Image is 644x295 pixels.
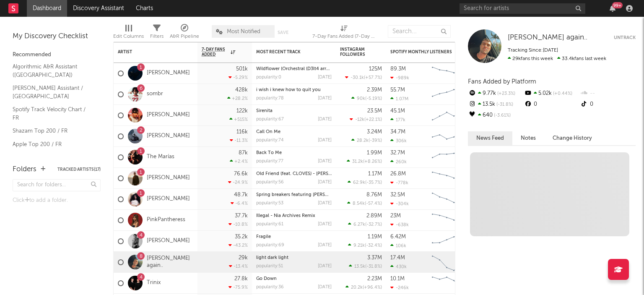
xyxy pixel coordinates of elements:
[256,214,315,218] a: Illegal - Nia Archives Remix
[390,264,407,269] div: 430k
[428,147,466,168] svg: Chart title
[147,238,190,245] a: [PERSON_NAME]
[508,56,606,61] span: 33.4k fans last week
[544,131,600,145] button: Change History
[227,29,260,34] span: Most Notified
[428,189,466,210] svg: Chart title
[229,75,248,80] div: -5.29 %
[368,171,382,177] div: 1.17M
[147,255,193,269] a: [PERSON_NAME] again..
[256,67,337,71] a: Wildflower (Orchestral (D3lt4 arrang.)
[390,234,406,240] div: 6.42M
[256,88,332,92] div: i wish i knew how to quit you
[318,75,332,80] div: [DATE]
[256,130,280,134] a: Call On Me
[256,172,332,176] div: Old Friend (feat. CLOVES) - KOPPY Remix
[468,131,512,145] button: News Feed
[229,264,248,269] div: -13.4 %
[351,285,363,290] span: 20.2k
[468,88,524,99] div: 9.77k
[428,105,466,126] svg: Chart title
[390,117,405,123] div: 177k
[340,47,369,57] div: Instagram Followers
[367,255,382,261] div: 3.37M
[524,88,579,99] div: 5.02k
[256,172,367,176] a: Old Friend (feat. CLOVES) - [PERSON_NAME] Remix
[228,180,248,185] div: -24.9 %
[388,25,451,38] input: Search...
[147,112,190,119] a: [PERSON_NAME]
[351,138,382,143] div: ( )
[256,214,332,218] div: Illegal - Nia Archives Remix
[239,255,248,261] div: 29k
[235,234,248,240] div: 35.2k
[508,56,553,61] span: 29k fans this week
[390,96,408,102] div: 1.07M
[355,117,364,122] span: -12k
[364,159,381,164] span: +8.26 %
[229,285,248,290] div: -75.9 %
[170,31,199,42] div: A&R Pipeline
[147,154,174,161] a: The Marías
[390,129,405,135] div: 34.7M
[357,97,365,101] span: 90k
[256,264,283,269] div: popularity: 51
[13,62,92,79] a: Algorithmic A&R Assistant ([GEOGRAPHIC_DATA])
[235,87,248,93] div: 428k
[367,150,382,156] div: 1.99M
[390,243,406,248] div: 106k
[614,34,636,42] button: Untrack
[370,138,381,143] span: -39 %
[256,50,319,55] div: Most Recent Track
[256,193,349,197] a: Spring breakers featuring [PERSON_NAME]
[256,256,332,260] div: light dark light
[256,235,332,239] div: Fragile
[150,31,164,42] div: Filters
[369,66,382,72] div: 125M
[147,279,161,287] a: Trinix
[351,76,364,80] span: -30.1k
[390,213,401,219] div: 23M
[367,108,382,114] div: 23.5M
[256,151,332,155] div: Back To Me
[318,264,332,269] div: [DATE]
[13,31,101,42] div: My Discovery Checklist
[368,234,382,240] div: 1.19M
[367,129,382,135] div: 3.24M
[366,243,381,248] span: -32.4 %
[428,84,466,105] svg: Chart title
[13,84,92,101] a: [PERSON_NAME] Assistant / [GEOGRAPHIC_DATA]
[348,243,382,248] div: ( )
[354,264,365,269] span: 13.5k
[147,70,190,77] a: [PERSON_NAME]
[352,159,363,164] span: 31.2k
[580,99,636,110] div: 0
[256,201,283,206] div: popularity: 53
[495,102,513,107] span: -31.8 %
[236,108,248,114] div: 122k
[318,159,332,164] div: [DATE]
[234,192,248,198] div: 48.7k
[256,222,283,227] div: popularity: 61
[428,273,466,294] svg: Chart title
[390,201,409,206] div: -304k
[390,276,405,282] div: 10.1M
[234,276,248,282] div: 27.8k
[345,285,382,290] div: ( )
[552,91,572,96] span: +0.44 %
[13,196,101,206] div: Click to add a folder.
[256,193,332,197] div: Spring breakers featuring kesha
[229,222,248,227] div: -10.8 %
[13,179,101,191] input: Search for folders...
[256,130,332,134] div: Call On Me
[236,129,248,135] div: 116k
[318,222,332,227] div: [DATE]
[366,97,381,101] span: -5.19 %
[256,75,281,80] div: popularity: 0
[150,21,164,45] div: Filters
[347,159,382,164] div: ( )
[580,88,636,99] div: --
[496,91,515,96] span: +23.3 %
[230,159,248,164] div: +2.4 %
[256,109,332,113] div: Sirenita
